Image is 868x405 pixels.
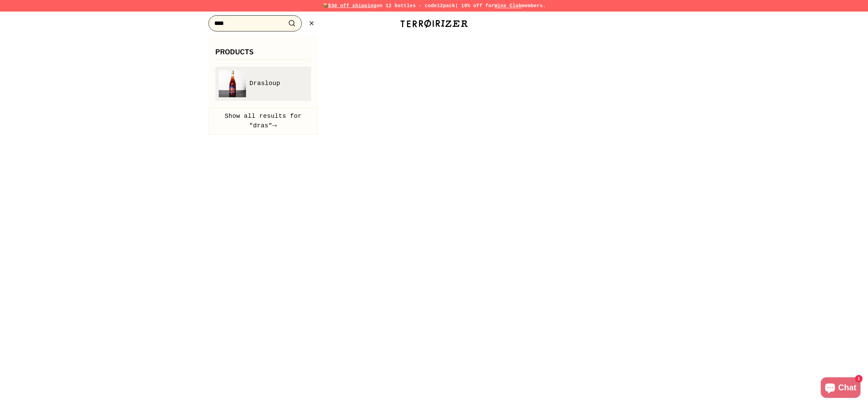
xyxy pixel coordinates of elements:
a: Drasloup Drasloup [219,70,308,97]
img: Drasloup [219,70,246,97]
a: Wine Club [494,3,522,9]
strong: 12pack [437,3,455,9]
span: Drasloup [249,79,280,88]
button: Show all results for "dras" [208,108,318,135]
h3: Products [215,48,311,60]
p: 📦 on 12 bottles - code | 10% off for members. [191,2,677,10]
inbox-online-store-chat: Shopify online store chat [819,377,863,400]
span: $30 off shipping [328,3,377,9]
